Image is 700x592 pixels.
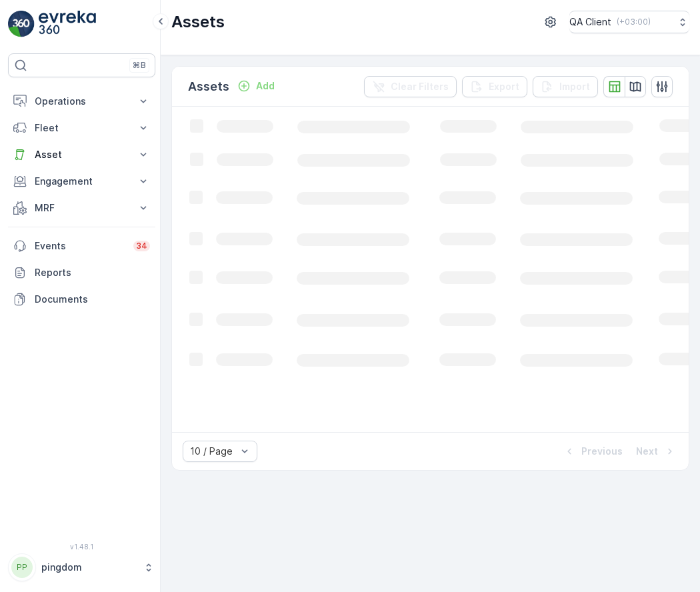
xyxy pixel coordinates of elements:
[8,259,155,286] a: Reports
[8,115,155,141] button: Fleet
[133,60,146,71] p: ⌘B
[8,168,155,195] button: Engagement
[41,561,137,574] p: pingdom
[617,17,651,27] p: ( +03:00 )
[11,557,33,578] div: PP
[635,443,678,459] button: Next
[364,76,457,97] button: Clear Filters
[8,88,155,115] button: Operations
[35,175,129,188] p: Engagement
[188,77,229,96] p: Assets
[8,286,155,313] a: Documents
[136,241,147,251] p: 34
[636,445,658,458] p: Next
[171,11,225,33] p: Assets
[489,80,519,93] p: Export
[35,148,129,161] p: Asset
[8,195,155,221] button: MRF
[8,543,155,551] span: v 1.48.1
[256,79,275,93] p: Add
[533,76,598,97] button: Import
[8,553,155,581] button: PPpingdom
[8,11,35,37] img: logo
[35,293,150,306] p: Documents
[35,201,129,215] p: MRF
[39,11,96,37] img: logo_light-DOdMpM7g.png
[581,445,623,458] p: Previous
[8,233,155,259] a: Events34
[35,95,129,108] p: Operations
[391,80,449,93] p: Clear Filters
[35,239,125,253] p: Events
[561,443,624,459] button: Previous
[35,121,129,135] p: Fleet
[462,76,527,97] button: Export
[232,78,280,94] button: Add
[569,11,689,33] button: QA Client(+03:00)
[569,15,611,29] p: QA Client
[35,266,150,279] p: Reports
[559,80,590,93] p: Import
[8,141,155,168] button: Asset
